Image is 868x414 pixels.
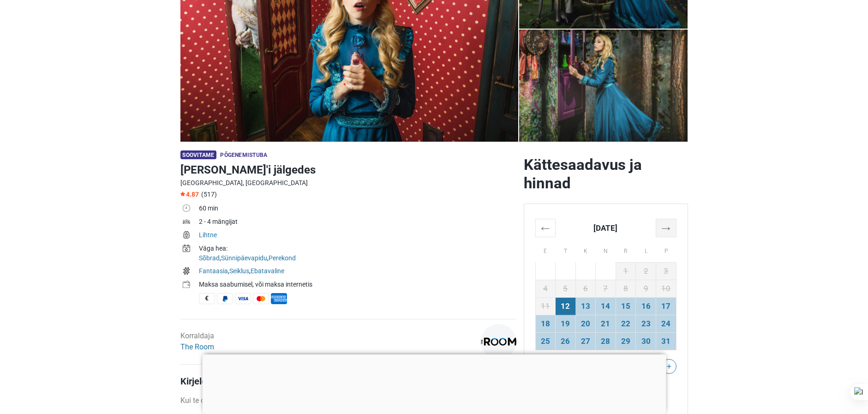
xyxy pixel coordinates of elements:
td: 2 [636,262,656,280]
th: [DATE] [556,219,656,237]
a: Sünnipäevapidu [221,254,267,262]
td: 24 [656,315,676,332]
img: Star [180,192,185,196]
td: 8 [616,280,636,297]
a: The Room [180,342,214,351]
td: 13 [575,297,596,315]
td: 14 [596,297,616,315]
th: K [575,237,596,262]
td: 5 [556,280,576,297]
td: 21 [596,315,616,332]
th: ← [535,219,556,237]
td: 2 - 4 mängijat [199,216,516,229]
th: T [556,237,576,262]
span: Soovitame [180,150,217,159]
td: 17 [656,297,676,315]
a: Seiklus [229,267,249,275]
div: [GEOGRAPHIC_DATA], [GEOGRAPHIC_DATA] [180,178,516,188]
span: Sularaha [199,293,215,304]
td: 6 [575,280,596,297]
h2: Kättesaadavus ja hinnad [524,156,688,192]
h1: [PERSON_NAME]'i jälgedes [180,162,516,178]
span: Visa [235,293,251,304]
a: Perekond [269,254,296,262]
a: Alice'i jälgedes photo 4 [519,30,688,142]
td: 9 [636,280,656,297]
a: Lihtne [199,231,217,239]
td: 29 [616,332,636,350]
td: 25 [535,332,556,350]
a: Sõbrad [199,254,220,262]
td: , , [199,243,516,265]
a: Fantaasia [199,267,228,275]
a: Ebatavaline [251,267,284,275]
td: 3 [656,262,676,280]
td: 22 [616,315,636,332]
span: 4.87 [180,191,199,198]
img: Alice'i jälgedes photo 5 [519,30,688,142]
td: 15 [616,297,636,315]
span: MasterCard [253,293,269,304]
td: 1 [616,262,636,280]
td: 12 [556,297,576,315]
span: PayPal [217,293,233,304]
td: 60 min [199,203,516,216]
td: , , [199,265,516,279]
td: 7 [596,280,616,297]
td: 26 [556,332,576,350]
th: R [616,237,636,262]
div: Korraldaja [180,330,214,353]
td: 31 [656,332,676,350]
td: 20 [575,315,596,332]
td: 18 [535,315,556,332]
span: Põgenemistuba [220,152,267,158]
td: 16 [636,297,656,315]
td: 28 [596,332,616,350]
div: Väga hea: [199,244,516,253]
th: L [636,237,656,262]
td: 19 [556,315,576,332]
span: (517) [201,191,217,198]
td: 10 [656,280,676,297]
td: 4 [535,280,556,297]
span: American Express [271,293,287,304]
th: E [535,237,556,262]
p: Kui te otsustate järgneda [PERSON_NAME]’le Imedemaale leiate end paraja portsu otsast. [180,395,516,406]
th: → [656,219,676,237]
th: P [656,237,676,262]
td: 27 [575,332,596,350]
td: 30 [636,332,656,350]
td: 11 [535,297,556,315]
iframe: Advertisement [202,354,666,412]
div: Maksa saabumisel, või maksa internetis [199,280,516,289]
td: 23 [636,315,656,332]
img: 1c9ac0159c94d8d0l.png [481,324,516,360]
h4: Kirjeldus [180,376,516,387]
th: N [596,237,616,262]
